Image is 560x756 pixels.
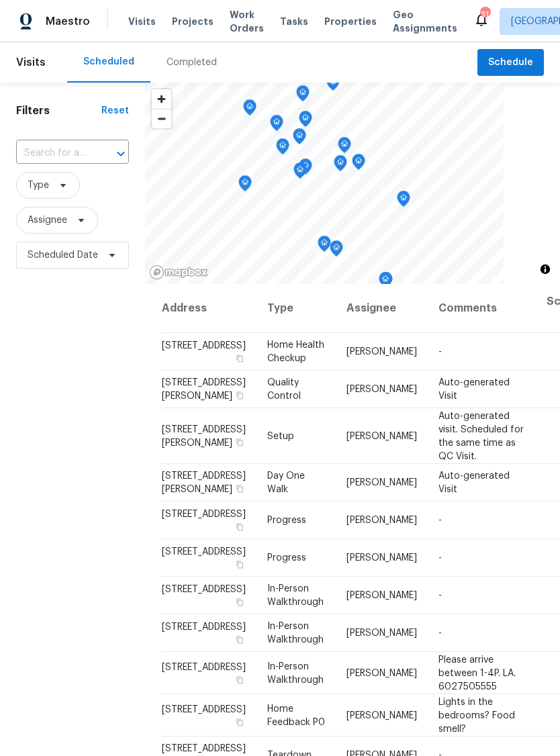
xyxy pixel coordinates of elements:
[16,143,91,164] input: Search for an address...
[324,15,377,28] span: Properties
[299,111,312,132] div: Map marker
[438,655,516,691] span: Please arrive between 1-4P. LA. 6027505555
[167,56,217,69] div: Completed
[267,661,324,684] span: In-Person Walkthrough
[270,115,283,136] div: Map marker
[346,431,417,440] span: [PERSON_NAME]
[346,628,417,638] span: [PERSON_NAME]
[488,54,533,71] span: Schedule
[438,347,442,357] span: -
[243,99,256,120] div: Map marker
[162,547,246,557] span: [STREET_ADDRESS]
[161,284,256,333] th: Address
[352,154,365,175] div: Map marker
[234,596,246,608] button: Copy Address
[234,559,246,571] button: Copy Address
[28,214,67,227] span: Assignee
[334,155,347,176] div: Map marker
[336,284,428,333] th: Assignee
[438,471,510,494] span: Auto-generated Visit
[101,104,129,117] div: Reset
[111,144,130,163] button: Open
[397,191,410,211] div: Map marker
[267,471,305,494] span: Day One Walk
[234,673,246,686] button: Copy Address
[379,272,392,293] div: Map marker
[234,352,246,365] button: Copy Address
[438,628,442,638] span: -
[162,471,246,494] span: [STREET_ADDRESS][PERSON_NAME]
[149,265,208,280] a: Mapbox homepage
[267,622,324,645] span: In-Person Walkthrough
[234,483,246,495] button: Copy Address
[230,8,264,35] span: Work Orders
[234,436,246,448] button: Copy Address
[238,175,252,196] div: Map marker
[438,411,524,461] span: Auto-generated visit. Scheduled for the same time as QC Visit.
[162,585,246,594] span: [STREET_ADDRESS]
[293,128,306,149] div: Map marker
[428,284,536,333] th: Comments
[438,591,442,600] span: -
[162,662,246,671] span: [STREET_ADDRESS]
[28,179,49,192] span: Type
[537,261,553,277] button: Toggle attribution
[172,15,214,28] span: Projects
[162,378,246,401] span: [STREET_ADDRESS][PERSON_NAME]
[145,83,504,284] canvas: Map
[276,138,289,159] div: Map marker
[299,158,312,179] div: Map marker
[234,716,246,728] button: Copy Address
[438,378,510,401] span: Auto-generated Visit
[267,584,324,607] span: In-Person Walkthrough
[293,162,307,183] div: Map marker
[162,424,246,447] span: [STREET_ADDRESS][PERSON_NAME]
[438,516,442,525] span: -
[267,516,306,525] span: Progress
[16,104,101,117] h1: Filters
[267,378,301,401] span: Quality Control
[267,553,306,563] span: Progress
[162,341,246,350] span: [STREET_ADDRESS]
[128,15,156,28] span: Visits
[234,389,246,401] button: Copy Address
[162,622,246,632] span: [STREET_ADDRESS]
[296,85,310,106] div: Map marker
[267,431,294,440] span: Setup
[318,236,331,256] div: Map marker
[234,521,246,533] button: Copy Address
[346,710,417,720] span: [PERSON_NAME]
[234,634,246,646] button: Copy Address
[393,8,457,35] span: Geo Assignments
[346,478,417,487] span: [PERSON_NAME]
[267,340,324,363] span: Home Health Checkup
[346,668,417,677] span: [PERSON_NAME]
[346,347,417,357] span: [PERSON_NAME]
[480,8,489,21] div: 31
[326,75,340,95] div: Map marker
[346,385,417,394] span: [PERSON_NAME]
[338,137,351,158] div: Map marker
[280,17,308,26] span: Tasks
[16,48,46,77] span: Visits
[152,109,171,128] button: Zoom out
[267,704,325,726] span: Home Feedback P0
[162,510,246,519] span: [STREET_ADDRESS]
[541,262,549,277] span: Toggle attribution
[152,89,171,109] button: Zoom in
[346,516,417,525] span: [PERSON_NAME]
[28,248,98,262] span: Scheduled Date
[162,704,246,714] span: [STREET_ADDRESS]
[438,553,442,563] span: -
[256,284,336,333] th: Type
[330,240,343,261] div: Map marker
[438,697,515,733] span: Lights in the bedrooms? Food smell?
[346,553,417,563] span: [PERSON_NAME]
[46,15,90,28] span: Maestro
[346,591,417,600] span: [PERSON_NAME]
[83,55,134,68] div: Scheduled
[477,49,544,77] button: Schedule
